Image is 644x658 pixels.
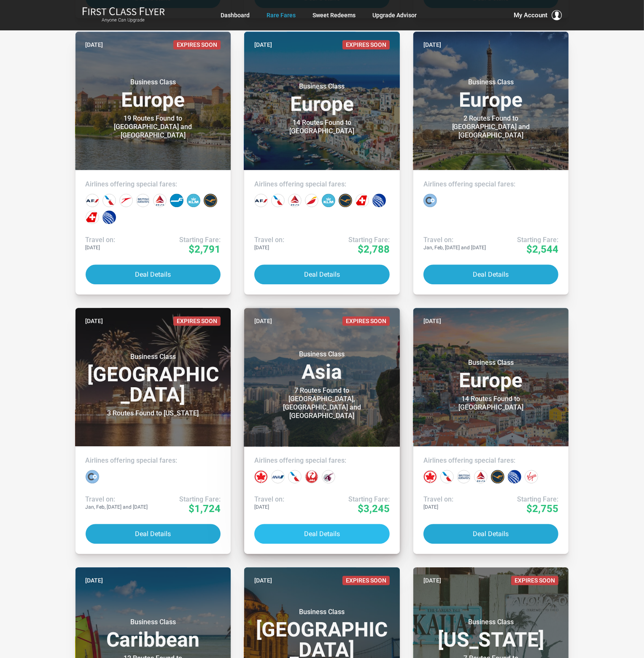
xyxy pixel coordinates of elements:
h3: Asia [254,350,390,382]
h3: Europe [423,359,559,391]
div: 3 Routes Found to [US_STATE] [100,409,206,418]
a: [DATE]Expires SoonBusiness ClassEurope14 Routes Found to [GEOGRAPHIC_DATA]Airlines offering speci... [244,32,400,294]
a: Upgrade Advisor [373,8,417,23]
h3: Europe [86,78,221,110]
small: Business Class [438,78,544,86]
h4: Airlines offering special fares: [86,456,221,465]
button: Deal Details [423,264,559,284]
a: First Class FlyerAnyone Can Upgrade [82,7,165,24]
h4: Airlines offering special fares: [254,180,390,189]
div: United [508,470,521,483]
div: Delta Airlines [474,470,488,483]
time: [DATE] [254,40,272,49]
button: Deal Details [254,524,390,544]
div: La Compagnie [423,194,437,207]
div: 19 Routes Found to [GEOGRAPHIC_DATA] and [GEOGRAPHIC_DATA] [100,114,206,140]
div: Lufthansa [491,470,504,483]
div: La Compagnie [86,470,99,483]
div: KLM [322,194,335,207]
a: [DATE]Expires SoonBusiness ClassAsia7 Routes Found to [GEOGRAPHIC_DATA], [GEOGRAPHIC_DATA] and [G... [244,308,400,554]
span: Expires Soon [173,316,221,326]
button: Deal Details [86,524,221,544]
a: [DATE]Business ClassEurope2 Routes Found to [GEOGRAPHIC_DATA] and [GEOGRAPHIC_DATA]Airlines offer... [413,32,569,294]
div: Swiss [356,194,369,207]
div: British Airways [457,470,471,483]
div: KLM [187,194,200,207]
time: [DATE] [423,576,441,585]
button: Deal Details [86,264,221,284]
span: Expires Soon [173,40,221,49]
h4: Airlines offering special fares: [86,180,221,189]
span: Expires Soon [342,316,390,326]
small: Business Class [269,82,375,91]
a: [DATE]Expires SoonBusiness Class[GEOGRAPHIC_DATA]3 Routes Found to [US_STATE]Airlines offering sp... [75,308,231,554]
small: Business Class [438,359,544,367]
small: Business Class [100,78,206,86]
small: Business Class [100,618,206,626]
small: Business Class [269,608,375,616]
span: Expires Soon [511,576,558,585]
div: 14 Routes Found to [GEOGRAPHIC_DATA] [269,119,375,135]
div: Virgin Atlantic [525,470,538,483]
div: Delta Airlines [288,194,302,207]
div: 7 Routes Found to [GEOGRAPHIC_DATA], [GEOGRAPHIC_DATA] and [GEOGRAPHIC_DATA] [269,386,375,420]
h3: Europe [254,82,390,114]
div: Delta Airlines [153,194,167,207]
a: Sweet Redeems [313,8,356,23]
h3: Europe [423,78,559,110]
a: Dashboard [221,8,250,23]
div: American Airlines [440,470,454,483]
a: [DATE]Business ClassEurope14 Routes Found to [GEOGRAPHIC_DATA]Airlines offering special fares:Tra... [413,308,569,554]
h3: Caribbean [86,618,221,650]
span: Expires Soon [342,40,390,49]
div: Swiss [86,210,99,224]
h4: Airlines offering special fares: [423,456,559,465]
div: United [372,194,386,207]
button: Deal Details [423,524,559,544]
span: Expires Soon [342,576,390,585]
time: [DATE] [254,576,272,585]
small: Anyone Can Upgrade [82,17,165,23]
div: Iberia [305,194,318,207]
div: American Airlines [102,194,116,207]
time: [DATE] [86,576,103,585]
time: [DATE] [423,316,441,326]
div: 2 Routes Found to [GEOGRAPHIC_DATA] and [GEOGRAPHIC_DATA] [438,114,544,140]
div: Lufthansa [204,194,217,207]
div: United [102,210,116,224]
img: First Class Flyer [82,7,165,16]
div: Air Canada [254,470,268,483]
h3: [GEOGRAPHIC_DATA] [86,353,221,405]
time: [DATE] [86,316,103,326]
div: All Nippon Airways [271,470,285,483]
div: Lufthansa [339,194,352,207]
div: Air France [254,194,268,207]
div: American Airlines [271,194,285,207]
span: My Account [514,10,548,20]
div: Air France [86,194,99,207]
div: 14 Routes Found to [GEOGRAPHIC_DATA] [438,395,544,412]
h4: Airlines offering special fares: [254,456,390,465]
small: Business Class [100,353,206,361]
div: Finnair [170,194,183,207]
time: [DATE] [423,40,441,49]
h4: Airlines offering special fares: [423,180,559,189]
time: [DATE] [86,40,103,49]
small: Business Class [438,618,544,626]
div: Qatar [322,470,335,483]
a: Rare Fares [267,8,296,23]
button: My Account [514,10,562,20]
div: American Airlines [288,470,302,483]
a: [DATE]Expires SoonBusiness ClassEurope19 Routes Found to [GEOGRAPHIC_DATA] and [GEOGRAPHIC_DATA]A... [75,32,231,294]
div: Japan Airlines [305,470,318,483]
div: Air Canada [423,470,437,483]
small: Business Class [269,350,375,359]
div: Austrian Airlines‎ [119,194,133,207]
h3: [US_STATE] [423,618,559,650]
time: [DATE] [254,316,272,326]
button: Deal Details [254,264,390,284]
div: British Airways [136,194,150,207]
